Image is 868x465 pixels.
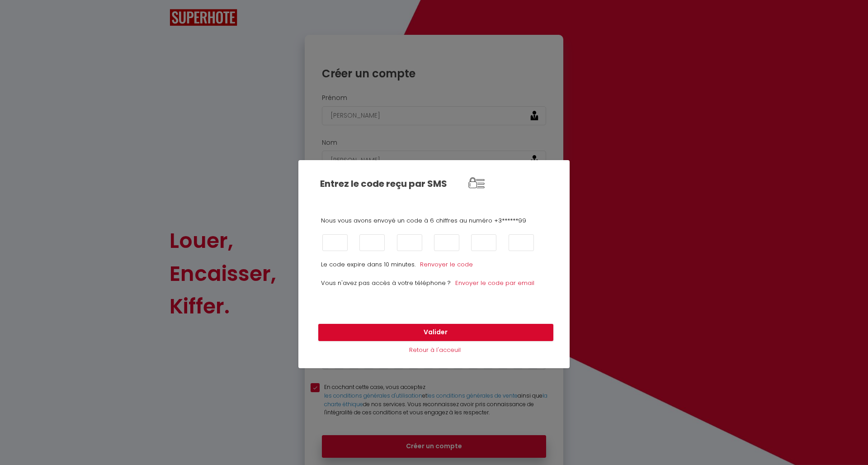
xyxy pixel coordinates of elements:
[318,324,553,341] button: Valider
[455,279,534,287] a: Envoyer le code par email
[461,167,492,199] img: NO IMAGE
[320,178,460,189] h2: Entrez le code reçu par SMS
[420,260,473,269] a: Renvoyer le code
[321,216,547,225] p: Nous vous avons envoyé un code à 6 chiffres au numéro +3******99
[321,279,451,297] p: Vous n'avez pas accès à votre téléphone ?
[321,260,415,269] p: Le code expire dans 10 minutes.
[409,346,461,354] a: Retour à l'acceuil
